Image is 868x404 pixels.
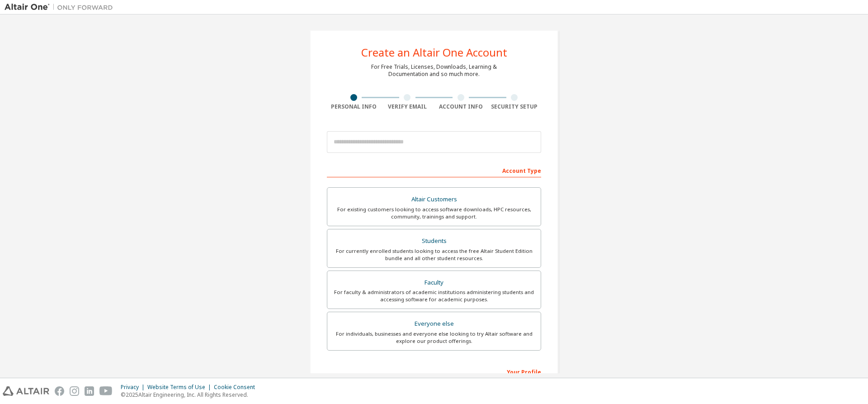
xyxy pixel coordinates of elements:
[333,318,535,330] div: Everyone else
[333,193,535,206] div: Altair Customers
[3,386,49,396] img: altair_logo.svg
[5,3,118,12] img: Altair One
[333,247,535,262] div: For currently enrolled students looking to access the free Altair Student Edition bundle and all ...
[333,330,535,345] div: For individuals, businesses and everyone else looking to try Altair software and explore our prod...
[333,235,535,247] div: Students
[333,206,535,220] div: For existing customers looking to access software downloads, HPC resources, community, trainings ...
[214,384,260,391] div: Cookie Consent
[381,103,434,110] div: Verify Email
[121,384,147,391] div: Privacy
[85,386,94,396] img: linkedin.svg
[121,391,260,399] p: © 2025 Altair Engineering, Inc. All Rights Reserved.
[327,163,541,177] div: Account Type
[434,103,488,110] div: Account Info
[55,386,64,396] img: facebook.svg
[371,63,497,78] div: For Free Trials, Licenses, Downloads, Learning & Documentation and so much more.
[147,384,214,391] div: Website Terms of Use
[361,47,507,58] div: Create an Altair One Account
[70,386,79,396] img: instagram.svg
[327,364,541,379] div: Your Profile
[333,289,535,303] div: For faculty & administrators of academic institutions administering students and accessing softwa...
[333,276,535,289] div: Faculty
[99,386,113,396] img: youtube.svg
[327,103,381,110] div: Personal Info
[488,103,542,110] div: Security Setup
